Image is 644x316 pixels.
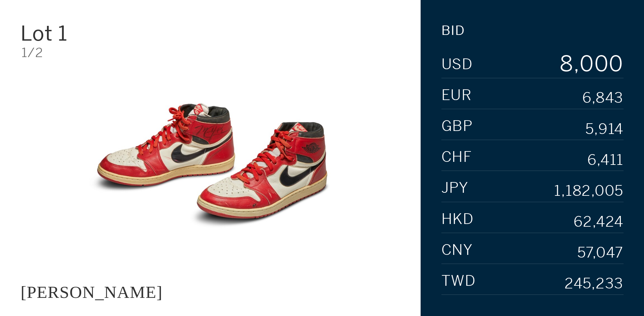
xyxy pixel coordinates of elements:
img: JACQUES MAJORELLE [67,70,354,261]
div: [PERSON_NAME] [20,282,162,302]
span: HKD [441,212,474,227]
span: TWD [441,274,476,288]
div: 0 [609,53,624,75]
div: 0 [580,53,594,75]
span: GBP [441,119,473,134]
span: EUR [441,88,472,103]
span: JPY [441,181,469,195]
div: Bid [441,24,465,37]
div: 1/2 [21,46,400,59]
div: 6,843 [582,91,624,106]
div: 245,233 [565,277,624,291]
div: 6,411 [587,153,624,168]
div: 5,914 [585,122,624,137]
div: 9 [559,75,574,96]
span: USD [441,57,473,72]
div: 57,047 [577,246,624,261]
div: 0 [594,53,609,75]
div: Lot 1 [20,23,147,44]
span: CHF [441,150,472,165]
span: CNY [441,243,473,258]
div: 1,182,005 [554,184,624,198]
div: 8 [559,53,574,75]
div: 62,424 [574,215,624,229]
